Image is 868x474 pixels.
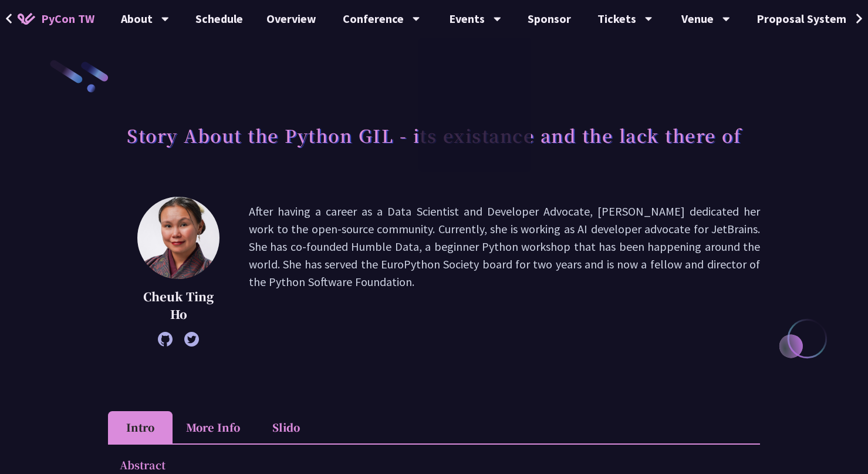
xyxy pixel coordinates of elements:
[137,197,219,279] img: Cheuk Ting Ho
[249,203,760,341] p: After having a career as a Data Scientist and Developer Advocate, [PERSON_NAME] dedicated her wor...
[41,10,94,28] span: PyCon TW
[137,288,219,323] p: Cheuk Ting Ho
[18,13,35,25] img: Home icon of PyCon TW 2025
[127,117,741,153] h1: Story About the Python GIL - its existance and the lack there of
[108,411,173,443] li: Intro
[6,4,106,33] a: PyCon TW
[120,456,725,473] p: Abstract
[173,411,254,443] li: More Info
[254,411,318,443] li: Slido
